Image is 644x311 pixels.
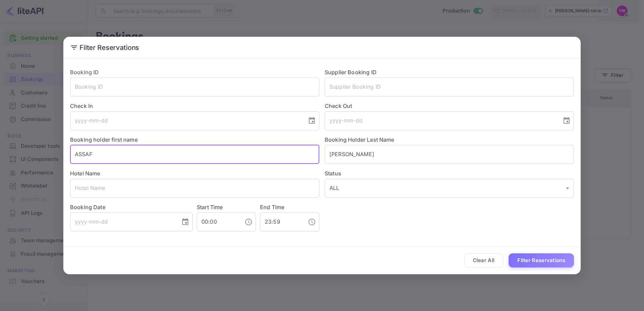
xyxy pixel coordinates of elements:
label: Booking ID [70,69,99,76]
button: Choose date [560,114,573,128]
input: hh:mm [260,213,302,231]
label: Booking Holder Last Name [325,136,394,143]
label: Start Time [197,204,223,210]
button: Clear All [464,253,504,268]
button: Filter Reservations [509,253,574,268]
label: Supplier Booking ID [325,69,377,76]
input: Booking ID [70,78,319,96]
label: Check Out [325,102,574,110]
div: ALL [325,179,574,198]
input: Supplier Booking ID [325,78,574,96]
label: Hotel Name [70,170,100,177]
label: Booking holder first name [70,136,138,143]
button: Choose time, selected time is 11:59 PM [305,215,319,229]
input: Hotel Name [70,179,319,198]
label: Check In [70,102,319,110]
h2: Filter Reservations [63,37,581,58]
input: yyyy-mm-dd [70,213,176,231]
label: Status [325,169,574,177]
button: Choose time, selected time is 12:00 AM [242,215,255,229]
label: End Time [260,204,284,210]
input: yyyy-mm-dd [70,111,302,130]
label: Booking Date [70,203,193,211]
input: Holder First Name [70,145,319,164]
input: Holder Last Name [325,145,574,164]
input: hh:mm [197,213,239,231]
input: yyyy-mm-dd [325,111,557,130]
button: Choose date [179,215,192,229]
button: Choose date [305,114,319,128]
